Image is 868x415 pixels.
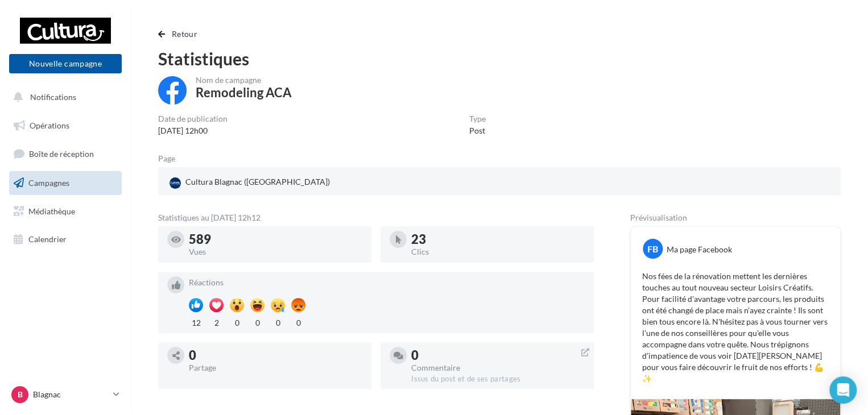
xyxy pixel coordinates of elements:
[271,315,285,329] div: 0
[642,271,829,384] p: Nos fées de la rénovation mettent les dernières touches au tout nouveau secteur Loisirs Créatifs....
[667,244,732,255] div: Ma page Facebook
[643,239,663,259] div: FB
[411,248,585,256] div: Clics
[411,374,585,384] div: Issus du post et de ses partages
[411,364,585,372] div: Commentaire
[28,206,75,215] span: Médiathèque
[189,279,585,287] div: Réactions
[469,115,486,123] div: Type
[230,315,244,329] div: 0
[209,315,224,329] div: 2
[196,76,292,84] div: Nom de campagne
[189,315,203,329] div: 12
[30,92,76,102] span: Notifications
[158,115,228,123] div: Date de publication
[33,389,109,400] p: Blagnac
[172,29,197,39] span: Retour
[9,54,122,73] button: Nouvelle campagne
[158,125,228,136] div: [DATE] 12h00
[158,155,184,163] div: Page
[196,86,292,99] div: Remodeling ACA
[30,121,69,130] span: Opérations
[158,214,594,222] div: Statistiques au [DATE] 12h12
[829,376,857,404] div: Open Intercom Messenger
[189,349,362,362] div: 0
[167,174,388,191] a: Cultura Blagnac ([GEOGRAPHIC_DATA])
[189,364,362,372] div: Partage
[28,178,69,188] span: Campagnes
[411,349,585,362] div: 0
[18,389,23,400] span: B
[7,85,119,109] button: Notifications
[158,27,202,41] button: Retour
[189,248,362,256] div: Vues
[167,174,332,191] div: Cultura Blagnac ([GEOGRAPHIC_DATA])
[9,384,122,405] a: B Blagnac
[250,315,264,329] div: 0
[291,315,305,329] div: 0
[7,200,124,223] a: Médiathèque
[28,234,67,244] span: Calendrier
[158,50,841,67] div: Statistiques
[7,142,124,166] a: Boîte de réception
[630,214,841,222] div: Prévisualisation
[29,149,94,159] span: Boîte de réception
[7,171,124,195] a: Campagnes
[411,233,585,246] div: 23
[7,114,124,138] a: Opérations
[189,233,362,246] div: 589
[7,227,124,251] a: Calendrier
[469,125,486,136] div: Post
